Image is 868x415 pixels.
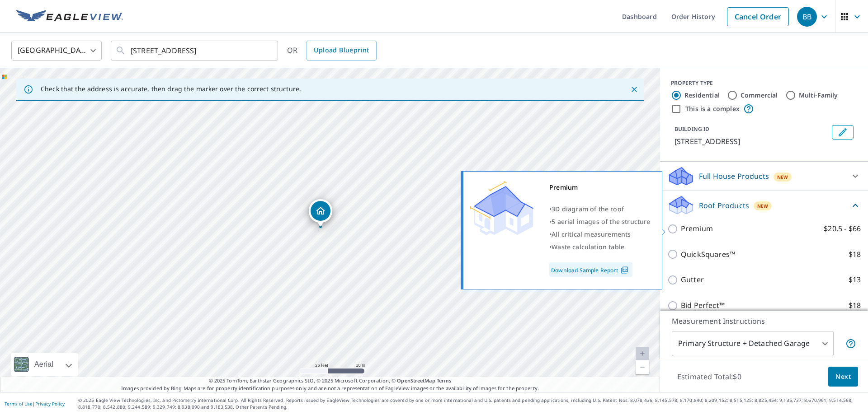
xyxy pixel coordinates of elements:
[832,125,854,140] button: Edit building 1
[35,401,65,407] a: Privacy Policy
[699,200,749,211] p: Roof Products
[549,228,651,241] div: •
[549,262,632,277] a: Download Sample Report
[11,353,78,376] div: Aerial
[777,173,788,181] span: New
[797,7,817,27] div: BB
[131,38,259,63] input: Search by address or latitude-longitude
[552,217,650,226] span: 5 aerial images of the structure
[618,266,631,274] img: Pdf Icon
[684,91,720,100] label: Residential
[681,223,713,234] p: Premium
[849,249,861,260] p: $18
[549,181,651,194] div: Premium
[845,338,856,349] span: Your report will include the primary structure and a detached garage if one exists.
[757,202,769,210] span: New
[699,171,769,182] p: Full House Products
[667,165,861,187] div: Full House ProductsNew
[675,136,828,147] p: [STREET_ADDRESS]
[681,300,725,311] p: Bid Perfect™
[685,104,740,113] label: This is a complex
[849,300,861,311] p: $18
[671,79,857,87] div: PROPERTY TYPE
[670,367,749,387] p: Estimated Total: $0
[849,274,861,285] p: $13
[681,249,735,260] p: QuickSquares™
[309,199,332,227] div: Dropped pin, building 1, Residential property, 24946 Danafir Dana Point, CA 92629
[209,377,452,385] span: © 2025 TomTom, Earthstar Geographics SIO, © 2025 Microsoft Corporation, ©
[636,360,649,374] a: Current Level 20, Zoom Out
[16,10,123,23] img: EV Logo
[799,91,838,100] label: Multi-Family
[470,181,533,235] img: Premium
[437,377,452,384] a: Terms
[636,347,649,360] a: Current Level 20, Zoom In Disabled
[824,223,861,234] p: $20.5 - $66
[5,401,33,407] a: Terms of Use
[672,331,834,356] div: Primary Structure + Detached Garage
[672,316,856,326] p: Measurement Instructions
[552,230,631,238] span: All critical measurements
[552,205,624,213] span: 3D diagram of the roof
[549,203,651,215] div: •
[628,84,640,95] button: Close
[11,38,102,63] div: [GEOGRAPHIC_DATA]
[41,85,301,93] p: Check that the address is accurate, then drag the marker over the correct structure.
[78,397,863,410] p: © 2025 Eagle View Technologies, Inc. and Pictometry International Corp. All Rights Reserved. Repo...
[675,125,709,133] p: BUILDING ID
[828,367,858,387] button: Next
[5,401,65,406] p: |
[552,242,624,251] span: Waste calculation table
[667,195,861,216] div: Roof ProductsNew
[741,91,778,100] label: Commercial
[307,41,376,61] a: Upload Blueprint
[835,371,851,382] span: Next
[549,241,651,253] div: •
[287,41,377,61] div: OR
[32,353,56,376] div: Aerial
[549,215,651,228] div: •
[397,377,435,384] a: OpenStreetMap
[727,7,789,26] a: Cancel Order
[314,45,369,56] span: Upload Blueprint
[681,274,704,285] p: Gutter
